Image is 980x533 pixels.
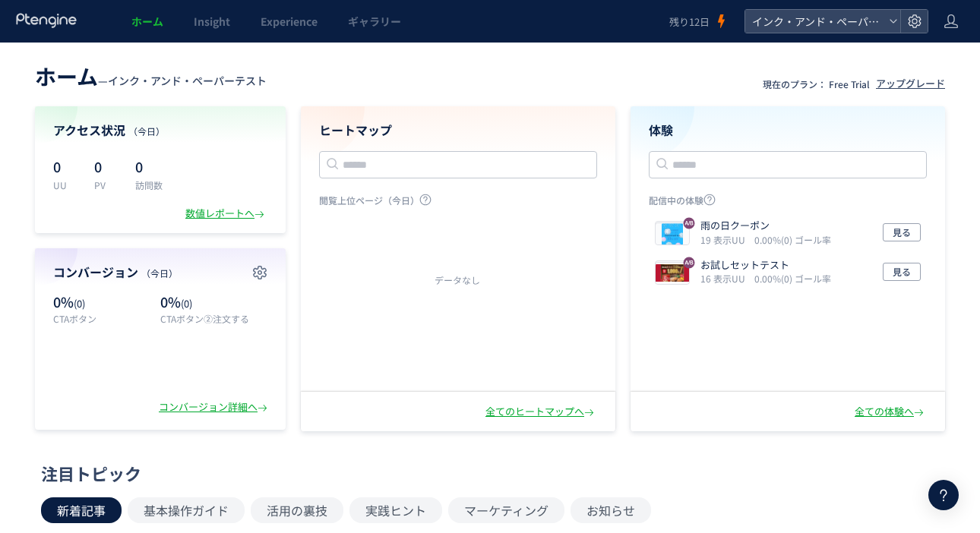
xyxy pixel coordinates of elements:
[700,219,825,233] p: 雨の日クーポン
[855,405,927,419] div: 全ての体験へ
[128,125,165,137] span: （今日）
[748,10,883,33] span: インク・アンド・ペーパーテスト
[893,263,911,281] span: 見る
[159,400,270,415] div: コンバージョン詳細へ
[883,263,921,281] button: 見る
[485,405,597,419] div: 全てのヒートマップへ
[135,178,163,191] p: 訪問数
[53,292,153,312] p: 0%
[754,233,831,246] i: 0.00%(0) ゴール率
[251,497,343,523] button: 活用の裏技
[876,77,945,91] div: アップグレード
[893,223,911,241] span: 見る
[53,263,267,281] h4: コンバージョン
[94,178,117,191] p: PV
[108,73,267,88] span: インク・アンド・ペーパーテスト
[131,14,163,29] span: ホーム
[700,272,751,285] i: 16 表示UU
[128,497,245,523] button: 基本操作ガイド
[94,154,117,178] p: 0
[135,154,163,178] p: 0
[319,121,597,139] h4: ヒートマップ
[41,462,931,485] div: 注目トピック
[883,223,921,241] button: 見る
[754,272,831,285] i: 0.00%(0) ゴール率
[649,194,927,213] p: 配信中の体験
[319,194,597,213] p: 閲覧上位ページ（今日）
[301,273,614,286] div: データなし
[185,207,267,221] div: 数値レポートへ
[141,266,178,279] span: （今日）
[349,497,442,523] button: 実践ヒント
[656,223,689,244] img: 6b65303907ae26a98f09416d6024ab311755157580125.png
[35,61,267,91] div: —
[348,14,401,29] span: ギャラリー
[700,233,751,246] i: 19 表示UU
[74,296,85,311] span: (0)
[41,497,122,523] button: 新着記事
[35,61,98,91] span: ホーム
[53,154,76,178] p: 0
[160,312,267,325] p: CTAボタン②注文する
[53,121,267,139] h4: アクセス状況
[656,263,689,284] img: c531d34fb1f1c0f34e7f106b546867881755076070712.jpeg
[53,178,76,191] p: UU
[649,121,927,139] h4: 体験
[53,312,153,325] p: CTAボタン
[160,292,267,312] p: 0%
[448,497,564,523] button: マーケティング
[571,497,651,523] button: お知らせ
[700,258,825,273] p: お試しセットテスト
[261,14,318,29] span: Experience
[181,296,192,311] span: (0)
[669,14,710,29] span: 残り12日
[194,14,230,29] span: Insight
[763,77,870,90] p: 現在のプラン： Free Trial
